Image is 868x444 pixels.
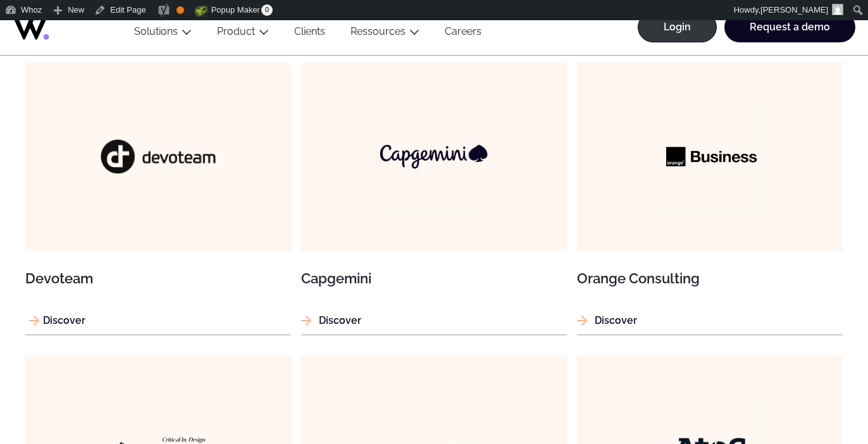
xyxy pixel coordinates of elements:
[121,25,204,42] button: Solutions
[282,25,338,42] a: Clients
[25,312,291,328] p: Discover
[301,271,567,285] h3: Capgemini
[301,63,567,336] a: Capgemini Capgemini Discover
[577,271,843,285] h3: Orange Consulting
[301,312,567,328] p: Discover
[577,312,843,328] p: Discover
[760,5,828,15] span: [PERSON_NAME]
[25,271,291,285] h3: Devoteam
[217,25,255,37] a: Product
[378,100,491,213] img: Capgemini
[25,63,291,336] a: Devoteam Devoteam Discover
[638,12,717,42] a: Login
[338,25,432,42] button: Ressources
[69,110,247,203] img: Devoteam
[577,63,843,336] a: Orange Consulting Orange Consulting Discover
[177,6,184,14] div: OK
[204,25,282,42] button: Product
[724,12,855,42] a: Request a demo
[261,4,273,16] span: 0
[350,25,406,37] a: Ressources
[784,361,850,426] iframe: Chatbot
[432,25,494,42] a: Careers
[654,100,767,213] img: Orange Consulting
